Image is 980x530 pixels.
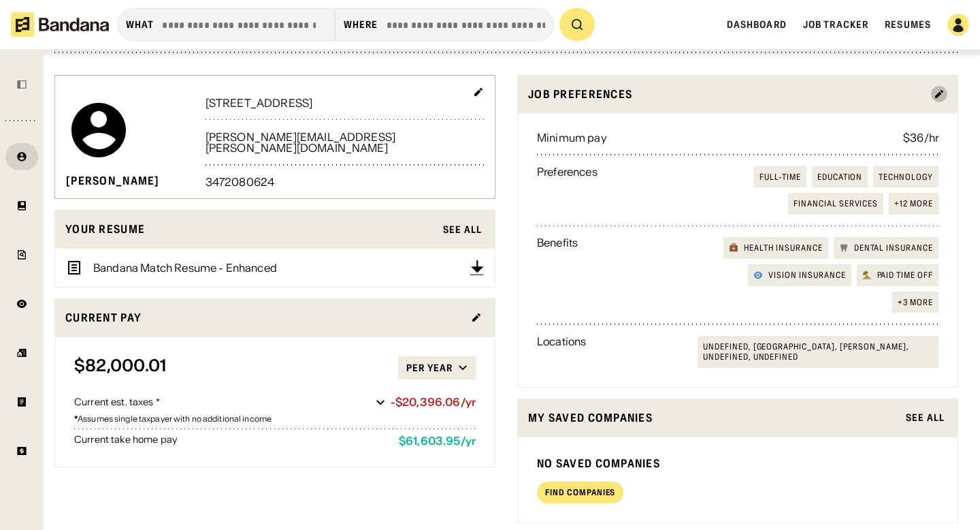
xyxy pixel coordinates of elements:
a: Job Tracker [803,18,868,31]
div: Where [344,18,378,31]
div: 3472080624 [206,176,484,187]
div: +12 more [894,198,933,209]
div: See All [906,413,945,422]
div: Find companies [545,488,615,497]
a: Resumes [885,18,931,31]
div: My saved companies [528,409,898,426]
div: Preferences [537,166,598,215]
div: See All [443,225,482,234]
div: Your resume [65,221,435,238]
img: Bandana logotype [11,12,109,37]
a: Dashboard [727,18,787,31]
div: Health insurance [744,243,822,253]
div: Education [817,172,863,183]
div: $36/hr [903,132,938,143]
div: Financial Services [794,198,878,209]
div: what [126,18,154,31]
div: Vision insurance [768,270,845,281]
div: +3 more [898,297,933,308]
div: Technology [879,172,933,183]
div: Minimum pay [537,132,607,143]
div: No saved companies [537,456,938,471]
div: -$20,396.06/yr [391,396,476,409]
div: Current est. taxes * [74,396,370,409]
div: Dental insurance [854,243,933,253]
div: Locations [537,336,586,368]
div: $61,603.95 / yr [399,435,476,448]
div: [PERSON_NAME] [66,174,160,188]
div: Assumes single taxpayer with no additional income [74,415,476,423]
div: [PERSON_NAME][EMAIL_ADDRESS][PERSON_NAME][DOMAIN_NAME] [206,131,484,153]
div: Bandana Match Resume - Enhanced [93,262,277,273]
div: Full-time [759,172,801,183]
div: Current Pay [65,309,463,326]
div: Per year [406,362,453,374]
div: Paid time off [877,270,933,281]
div: [STREET_ADDRESS] [206,97,484,108]
div: Job preferences [528,86,926,103]
div: undefined, [GEOGRAPHIC_DATA], [PERSON_NAME], undefined, undefined [703,341,933,362]
div: Benefits [537,237,578,313]
div: $82,000.01 [74,356,398,379]
div: Current take home pay [74,435,388,448]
